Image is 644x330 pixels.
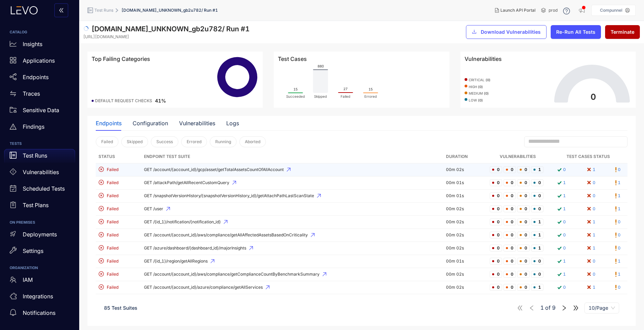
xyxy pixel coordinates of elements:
[23,277,33,283] p: IAM
[144,259,440,264] span: GET /{id_1}/region/getAllRegions
[586,245,595,252] a: 1
[107,285,118,290] span: Failed
[615,245,621,252] a: 0
[23,124,44,130] p: Findings
[443,268,487,281] td: 00m 02s
[10,123,17,130] span: warning
[490,179,502,186] span: 0
[465,56,502,62] span: Vulnerabilities
[490,232,502,238] span: 0
[531,245,543,252] span: 1
[443,190,487,203] td: 00m 01s
[107,180,118,185] span: Failed
[540,305,555,311] span: of
[23,152,47,159] p: Test Runs
[364,94,377,98] tspan: Errored
[344,87,348,91] tspan: 27
[181,136,207,147] button: Errored
[615,179,621,187] a: 1
[517,245,530,252] span: 0
[4,70,75,87] a: Endpoints
[4,306,75,322] a: Notifications
[586,192,595,200] a: 0
[556,205,566,213] a: 1
[503,179,516,186] span: 0
[10,276,17,283] span: team
[144,206,440,211] span: GET /user
[531,166,543,173] span: 1
[443,203,487,216] td: 00m 02s
[210,136,237,147] button: Running
[104,305,137,311] span: 85 Test Suites
[489,5,541,16] button: Launch API Portal
[10,221,70,225] h6: ON PREMISES
[4,289,75,306] a: Integrations
[469,98,483,103] span: low
[278,56,445,62] div: Test Cases
[469,78,490,82] span: critical
[4,149,75,166] a: Test Runs
[144,193,440,198] span: GET /snapshotVersionHistory/{snapshotVersionHistory_id}/getAttachPathLastScanState
[4,227,75,244] a: Deployments
[469,92,489,96] span: medium
[540,305,544,311] span: 1
[466,25,547,39] button: downloadDownload Vulnerabilities
[531,258,543,265] span: 0
[490,284,502,291] span: 0
[605,25,640,39] button: Terminate
[517,205,530,212] span: 0
[556,166,566,173] a: 0
[92,25,250,33] span: [DOMAIN_NAME]_UNKNOWN_gb2u782 / Run # 1
[586,219,595,226] a: 1
[615,258,621,265] a: 1
[4,103,75,120] a: Sensitive Data
[107,167,118,172] span: Failed
[23,41,42,47] p: Insights
[10,266,70,270] h6: ORGANIZATION
[556,245,566,252] a: 0
[10,30,70,34] h6: CATALOG
[443,255,487,268] td: 00m 01s
[490,271,502,278] span: 0
[23,231,57,237] p: Deployments
[341,94,351,98] tspan: Failed
[94,8,113,13] span: Test Runs
[107,233,118,237] span: Failed
[314,94,327,99] tspan: Skipped
[4,166,75,182] a: Vulnerabilities
[144,167,440,172] span: GET /account/{account_id}/gcp/asset/getTotalAssetsCountOfAllAccount
[552,305,555,311] span: 9
[121,136,148,147] button: Skipped
[59,8,64,14] span: double-left
[503,245,516,252] span: 0
[615,205,621,213] a: 1
[107,272,118,277] span: Failed
[517,284,530,291] span: 0
[611,29,634,35] span: Terminate
[589,303,615,313] span: 10/Page
[478,85,483,89] b: ( 0 )
[368,87,373,91] tspan: 15
[4,244,75,260] a: Settings
[484,91,489,95] b: ( 0 )
[215,139,231,144] span: Running
[286,94,305,98] tspan: Succeeded
[556,219,566,226] a: 0
[144,180,440,185] span: GET /attackPath/getAllRecentCustomQuery
[586,205,595,213] a: 0
[503,192,516,199] span: 0
[561,305,567,311] span: right
[517,232,530,238] span: 0
[549,8,558,13] span: prod
[586,284,595,291] a: 1
[586,232,595,239] a: 1
[187,139,201,144] span: Errored
[4,182,75,199] a: Scheduled Tests
[156,139,173,144] span: Success
[573,305,579,311] span: double-right
[517,192,530,199] span: 0
[503,166,516,173] span: 0
[23,248,43,254] p: Settings
[531,205,543,212] span: 0
[556,192,566,200] a: 1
